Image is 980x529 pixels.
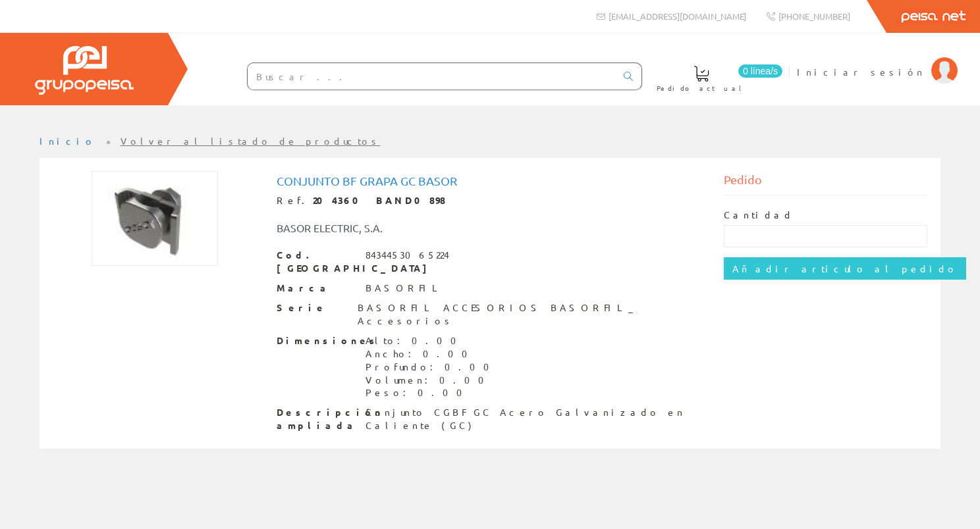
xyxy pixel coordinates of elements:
[358,301,703,328] div: BASORFIL ACCESORIOS BASORFIL_ Accesorios
[313,194,446,206] strong: 204360 BAND0898
[92,171,218,266] img: Foto artículo Conjunto Bf Grapa Gc Basor (192x143.62204724409)
[366,406,704,432] div: Conjunto CGBF GC Acero Galvanizado en Caliente (GC)
[724,171,928,195] div: Pedido
[277,194,704,207] div: Ref.
[778,11,850,22] span: [PHONE_NUMBER]
[277,282,356,295] span: Marca
[40,135,95,147] a: Inicio
[366,347,497,361] div: Ancho: 0.00
[657,82,746,95] span: Pedido actual
[366,361,497,374] div: Profundo: 0.00
[609,11,746,22] span: [EMAIL_ADDRESS][DOMAIN_NAME]
[277,334,356,347] span: Dimensiones
[277,406,356,432] span: Descripción ampliada
[797,55,958,67] a: Iniciar sesión
[366,386,497,399] div: Peso: 0.00
[366,282,443,295] div: BASORFIL
[121,135,381,147] a: Volver al listado de productos
[366,374,497,387] div: Volumen: 0.00
[277,301,348,315] span: Serie
[35,46,134,95] img: Grupo Peisa
[797,65,925,78] span: Iniciar sesión
[738,64,782,78] span: 0 línea/s
[277,249,356,275] span: Cod. [GEOGRAPHIC_DATA]
[277,174,704,188] h1: Conjunto Bf Grapa Gc Basor
[267,220,528,236] div: BASOR ELECTRIC, S.A.
[366,249,449,262] div: 8434453065224
[366,334,497,347] div: Alto: 0.00
[248,63,616,89] input: Buscar ...
[724,209,794,222] label: Cantidad
[724,257,966,280] input: Añadir artículo al pedido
